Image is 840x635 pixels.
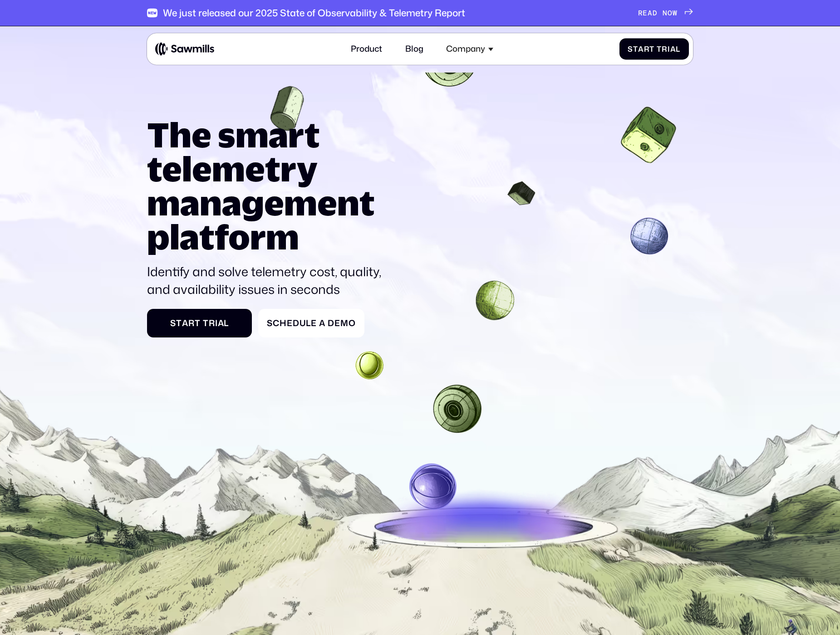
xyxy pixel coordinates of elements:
[662,44,668,53] span: r
[670,44,676,53] span: a
[446,44,485,54] div: Company
[293,318,300,328] span: d
[147,309,252,338] a: StartTrial
[147,117,391,254] h1: The smart telemetry management platform
[328,318,334,328] span: D
[638,9,693,17] a: READNOW
[176,318,182,328] span: t
[648,9,653,17] span: A
[147,263,391,298] p: Identify and solve telemetry cost, quality, and availability issues in seconds
[273,318,280,328] span: c
[668,44,670,53] span: i
[653,9,658,17] span: D
[643,9,648,17] span: E
[649,44,654,53] span: t
[676,44,680,53] span: l
[203,318,209,328] span: T
[306,318,311,328] span: l
[344,38,388,60] a: Product
[287,318,293,328] span: e
[182,318,188,328] span: a
[188,318,195,328] span: r
[334,318,340,328] span: e
[633,44,638,53] span: t
[195,318,201,328] span: t
[319,318,325,328] span: a
[349,318,356,328] span: o
[163,7,465,19] div: We just released our 2025 State of Observability & Telemetry Report
[619,38,689,59] a: StartTrial
[170,318,176,328] span: S
[657,44,662,53] span: T
[440,38,500,60] div: Company
[215,318,218,328] span: i
[638,9,643,17] span: R
[644,44,650,53] span: r
[300,318,306,328] span: u
[209,318,215,328] span: r
[673,9,678,17] span: W
[258,309,364,338] a: ScheduleaDemo
[668,9,673,17] span: O
[311,318,317,328] span: e
[399,38,430,60] a: Blog
[628,44,633,53] span: S
[267,318,273,328] span: S
[663,9,668,17] span: N
[224,318,229,328] span: l
[638,44,644,53] span: a
[340,318,349,328] span: m
[218,318,224,328] span: a
[280,318,287,328] span: h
